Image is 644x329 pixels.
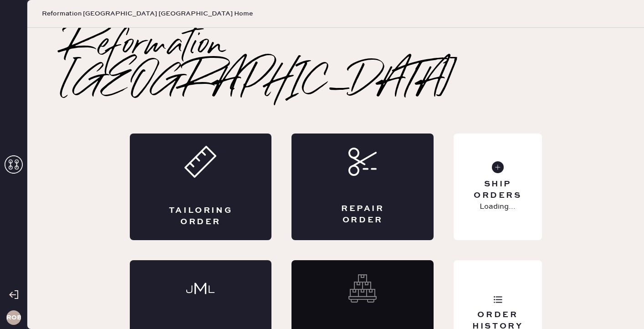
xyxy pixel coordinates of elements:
p: Loading... [480,201,516,212]
div: Ship Orders [461,179,534,201]
div: Repair Order [328,203,397,226]
h2: Reformation [GEOGRAPHIC_DATA] [64,28,608,101]
h3: ROBCA [6,314,21,321]
span: Reformation [GEOGRAPHIC_DATA] [GEOGRAPHIC_DATA] Home [42,9,253,18]
div: Tailoring Order [166,205,235,228]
